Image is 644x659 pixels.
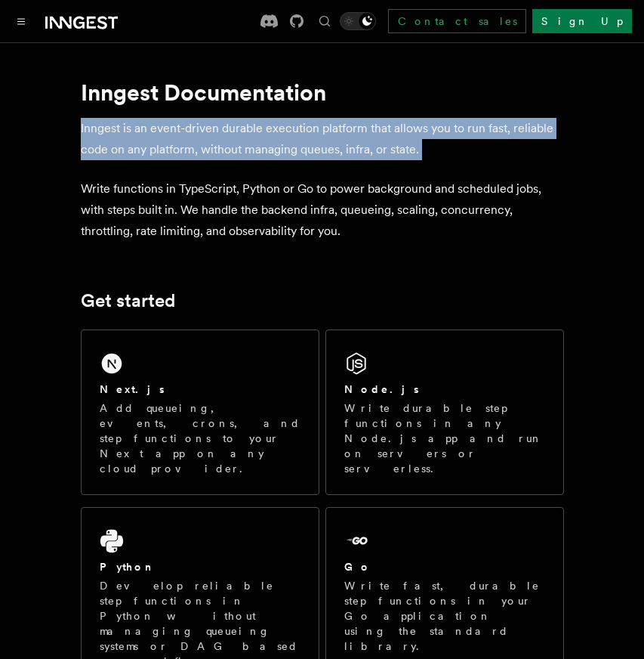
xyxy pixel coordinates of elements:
p: Inngest is an event-driven durable execution platform that allows you to run fast, reliable code ... [81,118,564,160]
a: Contact sales [388,9,526,33]
a: Next.jsAdd queueing, events, crons, and step functions to your Next app on any cloud provider. [81,329,319,495]
p: Add queueing, events, crons, and step functions to your Next app on any cloud provider. [100,401,300,476]
a: Node.jsWrite durable step functions in any Node.js app and run on servers or serverless. [325,329,564,495]
p: Write functions in TypeScript, Python or Go to power background and scheduled jobs, with steps bu... [81,178,564,242]
p: Write durable step functions in any Node.js app and run on servers or serverless. [344,401,545,476]
h2: Next.js [100,382,165,397]
button: Toggle dark mode [340,12,376,30]
p: Write fast, durable step functions in your Go application using the standard library. [344,578,545,654]
h2: Python [100,559,156,574]
button: Toggle navigation [12,12,30,30]
a: Get started [81,290,175,311]
button: Find something... [316,12,334,30]
h2: Node.js [344,382,419,397]
h2: Go [344,559,371,574]
h1: Inngest Documentation [81,79,564,106]
a: Sign Up [532,9,632,33]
